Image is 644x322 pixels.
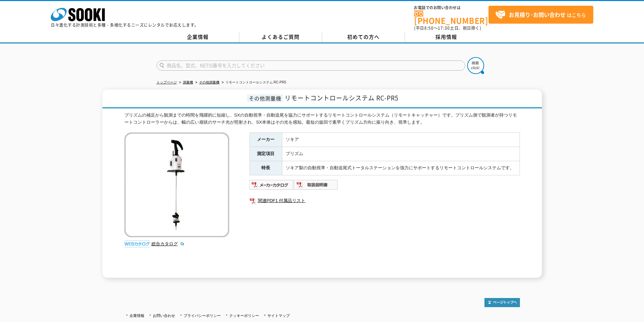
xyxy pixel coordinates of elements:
[294,184,338,189] a: 取扱説明書
[124,241,150,247] img: webカタログ
[249,133,282,147] th: メーカー
[51,23,199,27] p: 日々進化する計測技術と多種・多様化するニーズにレンタルでお応えします。
[414,6,488,10] span: お電話でのお問い合わせは
[249,147,282,161] th: 測定項目
[153,314,175,318] a: お問い合わせ
[405,32,488,42] a: 採用情報
[157,80,177,84] a: トップページ
[267,314,290,318] a: サイトマップ
[495,10,586,20] span: はこちら
[229,314,259,318] a: クッキーポリシー
[249,179,294,190] img: メーカーカタログ
[467,57,484,74] img: btn_search.png
[124,132,229,237] img: リモートコントロールシステム RC-PR5
[129,314,144,318] a: 企業情報
[183,80,193,84] a: 測量機
[151,241,185,246] a: 総合カタログ
[247,94,283,102] span: その他測量機
[438,25,450,31] span: 17:30
[488,6,593,24] a: お見積り･お問い合わせはこちら
[282,161,520,175] td: ソキア製の自動視準・自動追尾式トータルステーションを強力にサポートするリモートコントロールシステムです。
[282,133,520,147] td: ソキア
[414,25,481,31] span: (平日 ～ 土日、祝日除く)
[157,60,465,71] input: 商品名、型式、NETIS番号を入力してください
[484,298,520,307] img: トップページへ
[184,314,221,318] a: プライバシーポリシー
[322,32,405,42] a: 初めての方へ
[249,161,282,175] th: 特長
[124,112,520,126] div: プリズムの補足から観測までの時間を飛躍的に短縮し、SXの自動視準・自動追尾を協力にサポートするリモートコントロールシステム（リモートキャッチャー）です。プリズム側で観測者が持つリモートコントロー...
[249,184,294,189] a: メーカーカタログ
[199,80,219,84] a: その他測量機
[347,33,380,41] span: 初めての方へ
[414,10,488,24] a: [PHONE_NUMBER]
[239,32,322,42] a: よくあるご質問
[424,25,434,31] span: 8:50
[220,79,286,86] li: リモートコントロールシステム RC-PR5
[285,93,399,102] span: リモートコントロールシステム RC-PR5
[509,10,566,19] strong: お見積り･お問い合わせ
[282,147,520,161] td: プリズム
[157,32,239,42] a: 企業情報
[249,196,520,205] a: 関連PDF1 付属品リスト
[294,179,338,190] img: 取扱説明書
